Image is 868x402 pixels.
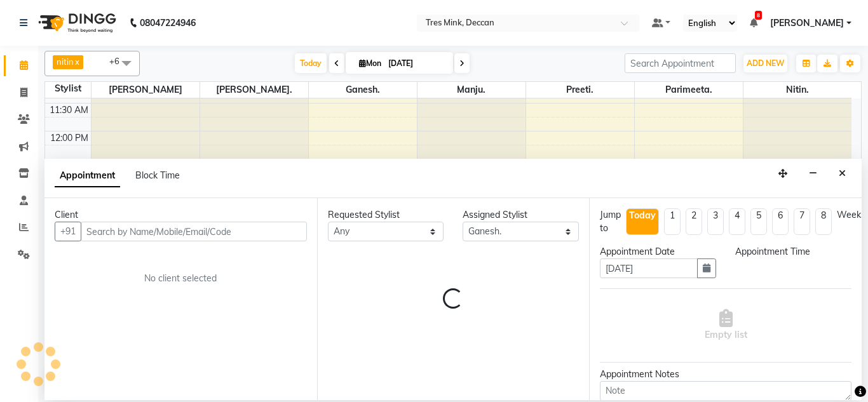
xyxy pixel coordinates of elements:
[686,208,702,235] li: 2
[750,17,757,29] a: 8
[109,56,129,66] span: +6
[750,208,767,235] li: 5
[135,170,180,181] span: Block Time
[45,82,91,95] div: Stylist
[635,82,743,98] span: Parimeeta.
[600,208,621,235] div: Jump to
[600,368,851,381] div: Appointment Notes
[526,82,634,98] span: Preeti.
[629,209,656,222] div: Today
[735,245,851,258] div: Appointment Time
[837,208,865,222] div: Weeks
[815,208,832,235] li: 8
[48,131,91,145] div: 12:00 PM
[600,245,716,258] div: Appointment Date
[57,57,74,67] span: nitin
[92,82,200,98] span: [PERSON_NAME]
[729,208,745,235] li: 4
[55,208,307,222] div: Client
[309,82,417,98] span: Ganesh.
[47,104,91,117] div: 11:30 AM
[664,208,681,235] li: 1
[747,58,784,68] span: ADD NEW
[200,82,308,98] span: [PERSON_NAME].
[85,272,276,285] div: No client selected
[356,58,384,68] span: Mon
[463,208,579,222] div: Assigned Stylist
[707,208,724,235] li: 3
[755,11,762,20] span: 8
[55,164,120,187] span: Appointment
[772,208,789,235] li: 6
[140,5,196,41] b: 08047224946
[743,55,787,72] button: ADD NEW
[384,54,448,73] input: 2025-09-01
[705,309,747,342] span: Empty list
[600,258,698,278] input: yyyy-mm-dd
[743,82,852,98] span: Nitin.
[770,17,844,30] span: [PERSON_NAME]
[81,222,307,241] input: Search by Name/Mobile/Email/Code
[794,208,810,235] li: 7
[295,53,327,73] span: Today
[328,208,444,222] div: Requested Stylist
[55,222,81,241] button: +91
[833,164,851,184] button: Close
[32,5,119,41] img: logo
[74,57,79,67] a: x
[417,82,526,98] span: Manju.
[625,53,736,73] input: Search Appointment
